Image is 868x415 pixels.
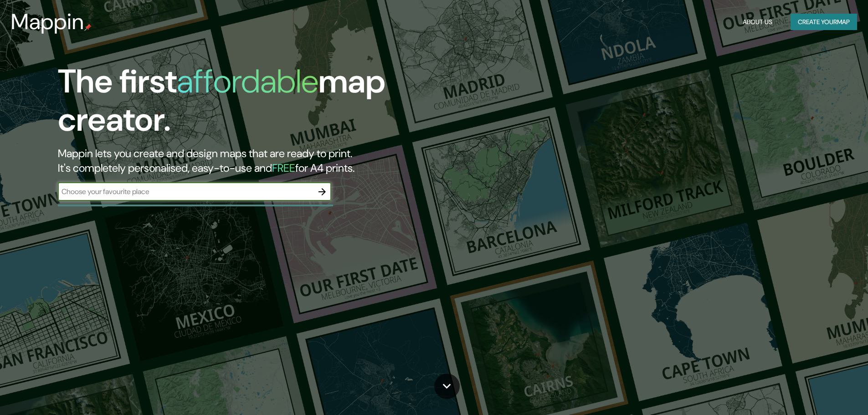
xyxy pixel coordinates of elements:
[58,62,492,146] h1: The first map creator.
[11,9,84,35] h3: Mappin
[272,161,295,175] h5: FREE
[791,14,857,31] button: Create yourmap
[84,24,92,31] img: mappin-pin
[58,146,492,175] h2: Mappin lets you create and design maps that are ready to print. It's completely personalised, eas...
[739,14,776,31] button: About Us
[177,60,318,102] h1: affordable
[58,186,313,197] input: Choose your favourite place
